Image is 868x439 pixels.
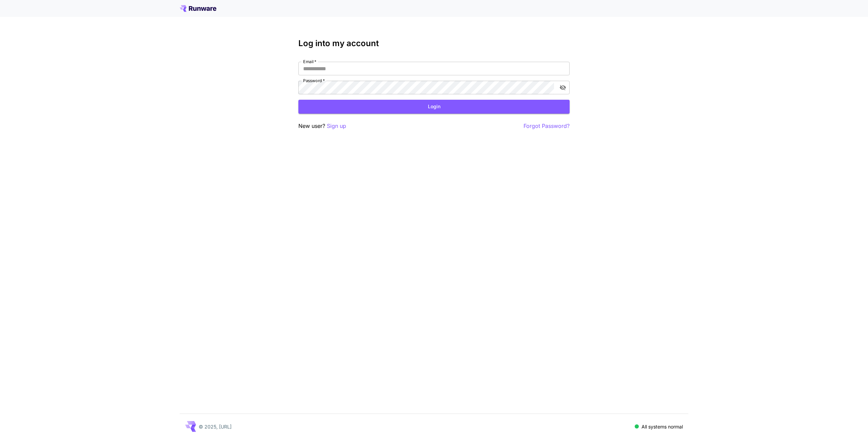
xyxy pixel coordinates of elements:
button: toggle password visibility [557,81,569,94]
label: Email [303,59,316,64]
h3: Log into my account [298,39,570,48]
button: Login [298,100,570,114]
button: Forgot Password? [524,122,570,130]
button: Sign up [327,122,346,130]
p: © 2025, [URL] [199,423,232,430]
p: All systems normal [642,423,683,430]
label: Password [303,78,325,83]
p: New user? [298,122,346,130]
